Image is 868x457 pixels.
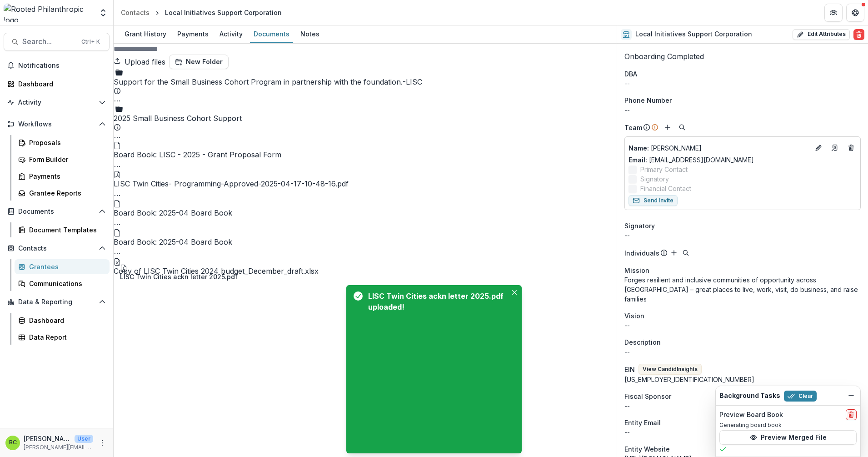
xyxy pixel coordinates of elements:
[4,4,93,22] img: Rooted Philanthropic logo
[719,421,857,429] p: Generating board book
[24,434,71,443] p: [PERSON_NAME]
[624,79,861,88] div: --
[813,142,824,153] button: Edit
[639,364,702,375] button: View CandidInsights
[624,321,861,330] p: --
[624,275,861,304] p: Forges resilient and inclusive communities of opportunity across [GEOGRAPHIC_DATA] – great places...
[97,4,110,22] button: Open entity switcher
[174,25,212,43] a: Payments
[114,171,617,200] div: LISC Twin Cities- Programming-Approved-2025-04-17-10-48-16.pdfLISC Twin Cities- Programming-Appro...
[640,184,691,193] span: Financial Contact
[114,247,121,258] button: Board Book: 2025-04 Board Book Options
[624,52,704,61] span: Onboarding Completed
[29,332,102,342] div: Data Report
[29,155,102,164] div: Form Builder
[15,259,110,274] a: Grantees
[624,123,642,132] p: Team
[29,171,102,181] div: Payments
[18,62,106,70] span: Notifications
[662,122,673,133] button: Add
[121,27,170,40] div: Grant History
[624,365,635,374] p: EIN
[114,95,121,105] button: Support for the Small Business Cohort Program in partnership with the foundation.-LISC Options
[29,316,102,325] div: Dashboard
[114,105,617,142] div: 2025 Small Business Cohort Support2025 Small Business Cohort Support Options
[114,131,121,142] button: 2025 Small Business Cohort Support Options
[75,435,93,443] p: User
[29,279,102,288] div: Communications
[629,143,809,153] a: Name: [PERSON_NAME]
[297,27,323,40] div: Notes
[121,25,170,43] a: Grant History
[18,245,95,252] span: Contacts
[4,204,110,219] button: Open Documents
[680,247,691,258] button: Search
[624,418,661,427] span: Entity Email
[169,55,229,69] button: New Folder
[635,30,752,38] h2: Local Initiatives Support Corporation
[4,295,110,309] button: Open Data & Reporting
[368,301,504,312] div: uploaded!
[22,37,76,46] span: Search...
[114,207,232,218] div: Board Book: 2025-04 Board Book
[114,69,617,105] div: Support for the Small Business Cohort Program in partnership with the foundation.-LISCSupport for...
[24,443,93,452] p: [PERSON_NAME][EMAIL_ADDRESS][DOMAIN_NAME]
[15,135,110,150] a: Proposals
[114,189,121,200] button: LISC Twin Cities- Programming-Approved-2025-04-17-10-48-16.pdf Options
[18,79,102,89] div: Dashboard
[846,409,857,420] button: delete
[624,337,661,347] span: Description
[4,241,110,256] button: Open Contacts
[629,143,809,153] p: [PERSON_NAME]
[624,392,671,401] span: Fiscal Sponsor
[297,25,323,43] a: Notes
[114,218,121,229] button: Board Book: 2025-04 Board Book Options
[629,195,678,206] button: Send Invite
[4,58,110,73] button: Notifications
[114,149,281,160] div: Board Book: LISC - 2025 - Grant Proposal Form
[18,208,95,216] span: Documents
[793,29,850,40] button: Edit Attributes
[15,313,110,328] a: Dashboard
[114,200,617,229] div: Board Book: 2025-04 Board BookBoard Book: 2025-04 Board Book Options
[15,276,110,291] a: Communications
[784,391,817,402] button: Clear
[117,6,285,19] nav: breadcrumb
[624,105,861,115] div: --
[114,142,617,171] div: Board Book: LISC - 2025 - Grant Proposal FormBoard Book: LISC - 2025 - Grant Proposal Form Options
[29,225,102,235] div: Document Templates
[114,178,349,189] div: LISC Twin Cities- Programming-Approved-2025-04-17-10-48-16.pdf
[18,99,95,106] span: Activity
[719,430,857,445] button: Preview Merged File
[15,169,110,184] a: Payments
[624,266,649,275] span: Mission
[846,142,857,153] button: Deletes
[114,229,617,258] div: Board Book: 2025-04 Board BookBoard Book: 2025-04 Board Book Options
[4,33,110,51] button: Search...
[629,155,754,165] a: Email: [EMAIL_ADDRESS][DOMAIN_NAME]
[624,401,861,411] div: --
[29,262,102,271] div: Grantees
[4,76,110,91] a: Dashboard
[15,152,110,167] a: Form Builder
[121,8,150,17] div: Contacts
[97,437,108,448] button: More
[846,4,864,22] button: Get Help
[824,4,843,22] button: Partners
[624,347,861,357] p: --
[15,222,110,237] a: Document Templates
[250,25,293,43] a: Documents
[368,291,504,301] div: LISC Twin Cities ackn letter 2025.pdf
[114,113,242,124] div: 2025 Small Business Cohort Support
[114,266,319,276] div: Copy of LISC Twin Cities 2024 budget_December_draft.xlsx
[624,427,861,437] div: --
[216,25,246,43] a: Activity
[250,27,293,40] div: Documents
[80,37,102,47] div: Ctrl + K
[629,144,649,152] span: Name :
